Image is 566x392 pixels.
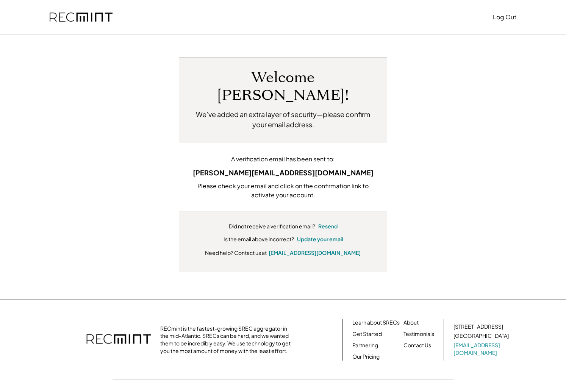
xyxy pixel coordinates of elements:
div: Is the email above incorrect? [224,236,294,243]
div: A verification email has been sent to: [191,155,375,164]
div: [STREET_ADDRESS] [453,323,503,331]
a: Partnering [352,342,378,349]
img: recmint-logotype%403x.png [50,12,113,22]
a: Testimonials [403,330,434,338]
button: Update your email [297,236,343,243]
div: Need help? Contact us at [205,249,267,257]
a: Our Pricing [352,353,380,361]
a: Contact Us [403,342,431,349]
a: About [403,319,419,326]
h1: Welcome [PERSON_NAME]! [191,69,375,105]
a: Get Started [352,330,382,338]
h2: We’ve added an extra layer of security—please confirm your email address. [191,109,375,130]
a: Learn about SRECs [352,319,400,326]
a: [EMAIL_ADDRESS][DOMAIN_NAME] [453,342,510,356]
div: Please check your email and click on the confirmation link to activate your account. [191,181,375,200]
div: [PERSON_NAME][EMAIL_ADDRESS][DOMAIN_NAME] [191,167,375,178]
div: Did not receive a verification email? [229,223,315,230]
img: recmint-logotype%403x.png [86,326,151,353]
button: Log Out [493,9,516,25]
button: Resend [318,223,338,230]
div: [GEOGRAPHIC_DATA] [453,332,509,340]
div: RECmint is the fastest-growing SREC aggregator in the mid-Atlantic. SRECs can be hard, and we wan... [160,325,295,355]
a: [EMAIL_ADDRESS][DOMAIN_NAME] [269,249,361,256]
